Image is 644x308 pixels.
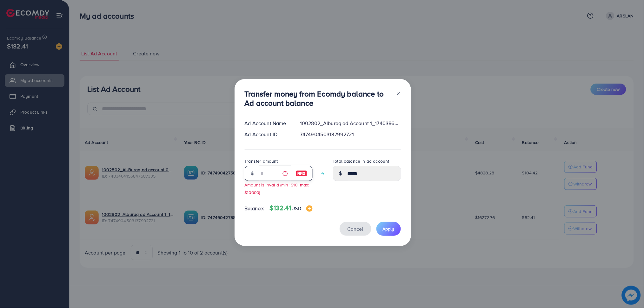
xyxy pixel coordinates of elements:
[245,89,391,108] h3: Transfer money from Ecomdy balance to Ad account balance
[333,158,389,164] label: Total balance in ad account
[270,204,313,212] h4: $132.41
[245,158,278,164] label: Transfer amount
[383,226,395,232] span: Apply
[291,205,301,212] span: USD
[306,205,313,212] img: image
[245,182,309,195] small: Amount is invalid (min: $10, max: $10000)
[240,120,295,127] div: Ad Account Name
[245,205,265,212] span: Balance:
[376,222,401,236] button: Apply
[296,170,307,177] img: image
[340,222,371,236] button: Cancel
[295,120,406,127] div: 1002802_Alburaq ad Account 1_1740386843243
[348,225,363,232] span: Cancel
[240,131,295,138] div: Ad Account ID
[295,131,406,138] div: 7474904503137992721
